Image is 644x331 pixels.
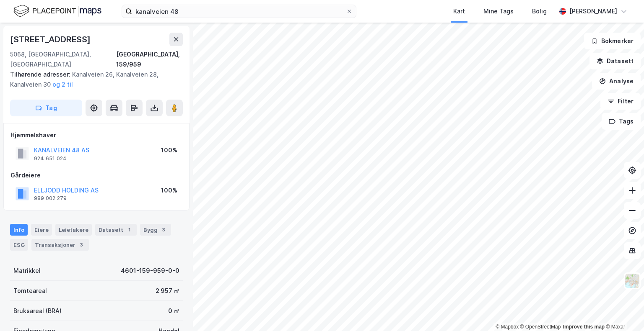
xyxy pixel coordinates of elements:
[125,226,133,234] div: 1
[10,100,82,116] button: Tag
[95,224,137,236] div: Datasett
[602,113,641,130] button: Tags
[453,6,465,16] div: Kart
[600,93,641,110] button: Filter
[496,324,519,330] a: Mapbox
[10,130,182,140] div: Hjemmelshaver
[132,5,346,18] input: Søk på adresse, matrikkel, gårdeiere, leietakere eller personer
[569,6,617,16] div: [PERSON_NAME]
[10,71,72,78] span: Tilhørende adresser:
[161,145,177,155] div: 100%
[13,286,47,296] div: Tomteareal
[589,53,641,69] button: Datasett
[10,33,92,46] div: [STREET_ADDRESS]
[584,33,641,49] button: Bokmerker
[140,224,171,236] div: Bygg
[10,239,28,251] div: ESG
[13,266,41,276] div: Matrikkel
[624,273,640,289] img: Z
[116,49,183,69] div: [GEOGRAPHIC_DATA], 159/959
[156,286,179,296] div: 2 957 ㎡
[10,49,116,69] div: 5068, [GEOGRAPHIC_DATA], [GEOGRAPHIC_DATA]
[161,185,177,195] div: 100%
[159,226,168,234] div: 3
[34,195,67,202] div: 989 002 279
[31,239,89,251] div: Transaksjoner
[563,324,605,330] a: Improve this map
[520,324,561,330] a: OpenStreetMap
[10,224,28,236] div: Info
[34,155,67,162] div: 924 651 024
[168,306,179,316] div: 0 ㎡
[602,291,644,331] iframe: Chat Widget
[121,266,179,276] div: 4601-159-959-0-0
[13,306,62,316] div: Bruksareal (BRA)
[592,73,641,90] button: Analyse
[13,4,101,18] img: logo.f888ab2527a4732fd821a326f86c7f29.svg
[532,6,547,16] div: Bolig
[602,291,644,331] div: Kontrollprogram for chat
[483,6,514,16] div: Mine Tags
[10,69,176,90] div: Kanalveien 26, Kanalveien 28, Kanalveien 30
[10,170,182,180] div: Gårdeiere
[77,241,86,249] div: 3
[31,224,52,236] div: Eiere
[55,224,92,236] div: Leietakere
